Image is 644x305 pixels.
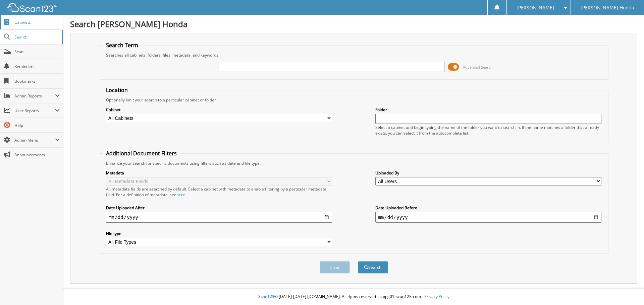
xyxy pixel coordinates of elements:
[106,231,332,236] label: File type
[375,170,601,176] label: Uploaded By
[103,97,605,103] div: Optionally limit your search to a particular cabinet or folder
[176,192,185,198] a: here
[106,107,332,112] label: Cabinet
[14,108,55,113] span: User Reports
[7,3,57,12] img: scan123-logo-white.svg
[375,212,601,223] input: end
[517,6,554,10] span: [PERSON_NAME]
[14,137,55,143] span: Admin Menu
[610,273,644,305] iframe: Chat Widget
[581,6,634,10] span: [PERSON_NAME] Honda
[103,52,605,58] div: Searches all cabinets, folders, files, metadata, and keywords
[358,261,388,274] button: Search
[103,160,605,166] div: Enhance your search for specific documents using filters such as date and file type.
[14,93,55,99] span: Admin Reports
[14,123,60,128] span: Help
[375,125,601,136] div: Select a cabinet and begin typing the name of the folder you want to search in. If the name match...
[14,64,60,69] span: Reminders
[14,152,60,158] span: Announcements
[375,205,601,211] label: Date Uploaded Before
[63,289,644,305] div: © [DATE]-[DATE] [DOMAIN_NAME]. All rights reserved | appg01-scan123-com |
[106,170,332,176] label: Metadata
[106,186,332,198] div: All metadata fields are searched by default. Select a cabinet with metadata to enable filtering b...
[103,86,131,94] legend: Location
[103,150,180,157] legend: Additional Document Filters
[14,19,60,25] span: Cabinets
[424,294,449,299] a: Privacy Policy
[463,65,493,70] span: Advanced Search
[14,34,59,40] span: Search
[320,261,350,274] button: Clear
[103,42,142,49] legend: Search Term
[14,78,60,84] span: Bookmarks
[258,294,274,299] span: Scan123
[14,49,60,55] span: Scan
[106,205,332,211] label: Date Uploaded After
[375,107,601,112] label: Folder
[106,212,332,223] input: start
[70,18,637,29] h1: Search [PERSON_NAME] Honda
